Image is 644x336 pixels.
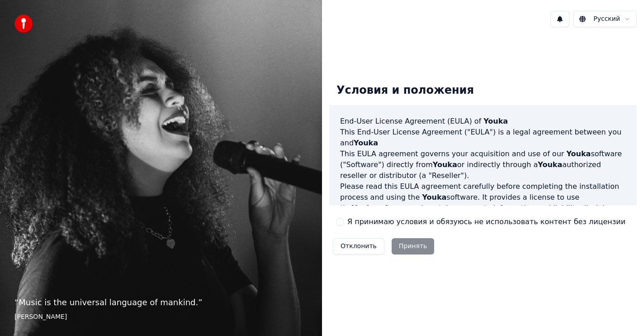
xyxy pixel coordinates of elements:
[483,117,508,125] span: Youka
[340,116,626,127] h3: End-User License Agreement (EULA) of
[354,139,378,147] span: Youka
[329,76,481,105] div: Условия и положения
[340,181,626,214] p: Please read this EULA agreement carefully before completing the installation process and using th...
[14,14,33,33] img: youka
[340,127,626,149] p: This End-User License Agreement ("EULA") is a legal agreement between you and
[14,312,308,322] footer: [PERSON_NAME]
[352,204,376,212] span: Youka
[566,149,591,158] span: Youka
[340,149,626,181] p: This EULA agreement governs your acquisition and use of our software ("Software") directly from o...
[433,160,457,169] span: Youka
[333,238,384,254] button: Отклонить
[347,216,625,227] label: Я принимаю условия и обязуюсь не использовать контент без лицензии
[538,160,562,169] span: Youka
[422,193,446,202] span: Youka
[14,296,308,309] p: “ Music is the universal language of mankind. ”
